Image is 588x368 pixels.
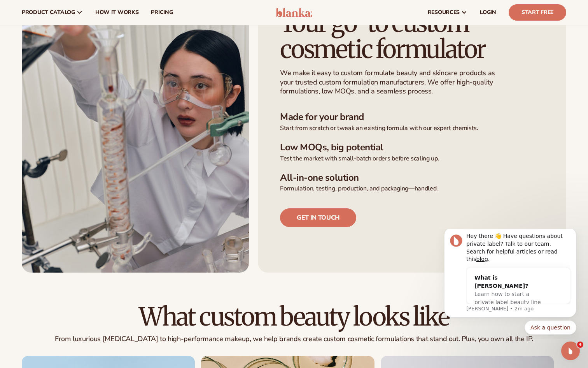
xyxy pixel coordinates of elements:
iframe: Intercom live chat [561,342,580,360]
h2: What custom beauty looks like [22,304,566,330]
p: Test the market with small-batch orders before scaling up. [280,155,544,163]
div: Hey there 👋 Have questions about private label? Talk to our team. Search for helpful articles or ... [34,4,138,34]
iframe: Intercom notifications message [432,229,588,339]
a: blog [44,27,56,33]
img: Profile image for Lee [17,5,30,18]
span: product catalog [22,9,75,16]
p: Formulation, testing, production, and packaging—handled. [280,185,544,193]
h3: All-in-one solution [280,172,544,183]
p: From luxurious [MEDICAL_DATA] to high-performance makeup, we help brands create custom cosmetic f... [22,335,566,343]
div: Quick reply options [12,92,144,106]
div: Message content [34,4,138,75]
h3: Low MOQs, big potential [280,142,544,153]
div: What is [PERSON_NAME]?Learn how to start a private label beauty line with [PERSON_NAME] [34,39,122,92]
span: LOGIN [480,9,496,16]
h1: Your go-to custom cosmetic formulator [280,10,516,62]
img: logo [276,8,313,17]
p: We make it easy to custom formulate beauty and skincare products as your trusted custom formulati... [280,69,500,96]
span: How It Works [95,9,139,16]
span: pricing [151,9,173,16]
span: 4 [577,342,583,348]
span: Learn how to start a private label beauty line with [PERSON_NAME] [42,62,108,85]
div: What is [PERSON_NAME]? [42,45,114,61]
h3: Made for your brand [280,111,544,123]
a: Get in touch [280,208,356,227]
button: Quick reply: Ask a question [92,92,144,106]
p: Start from scratch or tweak an existing formula with our expert chemists. [280,124,544,132]
a: Start Free [509,4,566,21]
p: Message from Lee, sent 2m ago [34,76,138,83]
span: resources [428,9,460,16]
